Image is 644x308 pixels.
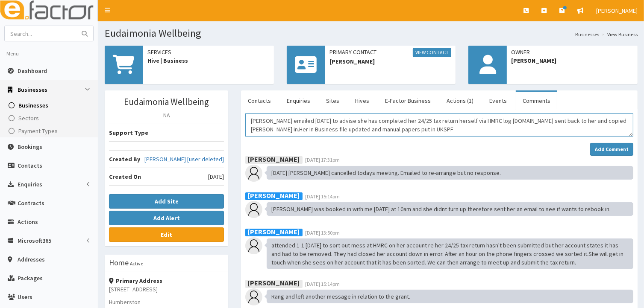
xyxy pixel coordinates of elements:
[18,218,38,226] span: Actions
[413,48,451,57] a: View Contact
[2,125,98,137] a: Payment Types
[18,114,39,122] span: Sectors
[18,256,45,263] span: Addresses
[109,277,162,285] strong: Primary Address
[153,214,180,222] b: Add Alert
[109,259,129,267] h3: Home
[348,92,376,110] a: Hives
[161,231,172,238] b: Edit
[109,155,140,163] b: Created By
[155,198,179,205] b: Add Site
[18,86,47,93] span: Businesses
[5,26,76,41] input: Search...
[241,92,278,110] a: Contacts
[595,146,629,152] strong: Add Comment
[280,92,317,110] a: Enquiries
[18,127,58,135] span: Payment Types
[248,155,300,163] b: [PERSON_NAME]
[511,56,633,65] span: [PERSON_NAME]
[575,31,599,38] a: Businesses
[130,260,143,267] small: Active
[18,293,32,301] span: Users
[248,228,300,236] b: [PERSON_NAME]
[109,298,224,306] p: Humberston
[109,285,224,293] p: [STREET_ADDRESS]
[482,92,514,110] a: Events
[147,48,270,56] span: Services
[267,202,633,216] div: [PERSON_NAME] was booked in with me [DATE] at 10am and she didnt turn up therefore sent her an em...
[18,102,48,109] span: Businesses
[511,48,633,56] span: Owner
[305,157,340,163] span: [DATE] 17:31pm
[599,31,638,38] li: View Business
[147,56,270,65] span: Hive | Business
[319,92,346,110] a: Sites
[378,92,438,110] a: E-Factor Business
[329,57,452,66] span: [PERSON_NAME]
[18,237,51,244] span: Microsoft365
[516,92,557,110] a: Comments
[267,166,633,180] div: [DATE] [PERSON_NAME] cancelled todays meeting. Emailed to re-arrange but no response.
[305,230,340,236] span: [DATE] 13:50pm
[329,48,452,57] span: Primary Contact
[440,92,480,110] a: Actions (1)
[18,180,42,188] span: Enquiries
[305,193,340,200] span: [DATE] 15:14pm
[18,199,44,207] span: Contracts
[18,274,43,282] span: Packages
[109,173,141,180] b: Created On
[144,155,224,163] a: [PERSON_NAME] [user deleted]
[109,211,224,225] button: Add Alert
[2,112,98,125] a: Sectors
[2,99,98,112] a: Businesses
[596,7,638,15] span: [PERSON_NAME]
[248,192,300,200] b: [PERSON_NAME]
[109,97,224,107] h3: Eudaimonia Wellbeing
[18,143,42,151] span: Bookings
[590,143,633,156] button: Add Comment
[267,238,633,269] div: attended 1-1 [DATE] to sort out mess at HMRC on her account re her 24/25 tax return hasn't been s...
[105,28,638,39] h1: Eudaimonia Wellbeing
[248,279,300,288] b: [PERSON_NAME]
[109,227,224,242] a: Edit
[245,113,633,137] textarea: Comment
[208,172,224,181] span: [DATE]
[305,281,340,287] span: [DATE] 15:14pm
[109,111,224,119] p: NA
[18,162,42,169] span: Contacts
[18,67,47,75] span: Dashboard
[267,290,633,303] div: Rang and left another message in relation to the grant.
[109,129,148,137] b: Support Type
